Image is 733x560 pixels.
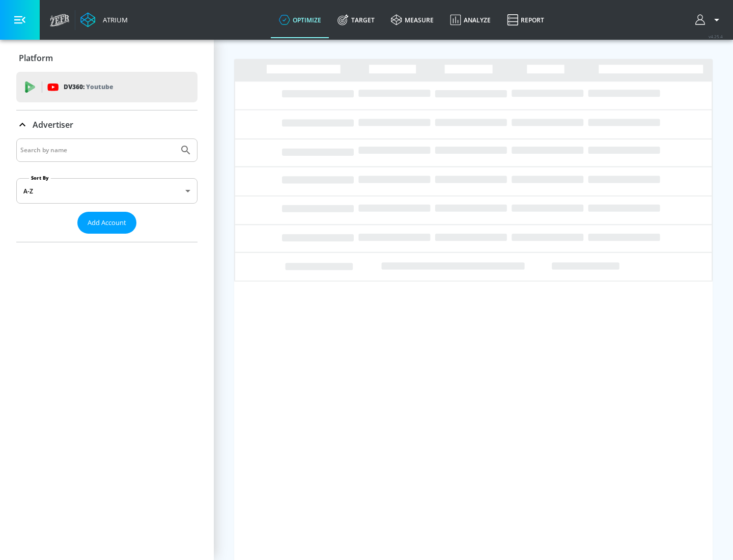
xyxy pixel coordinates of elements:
a: measure [383,2,442,38]
span: v 4.25.4 [709,34,723,39]
nav: list of Advertiser [16,234,198,242]
input: Search by name [20,144,175,157]
a: Report [499,2,552,38]
div: Advertiser [16,138,198,242]
button: Add Account [77,212,136,234]
label: Sort By [29,175,51,181]
a: Analyze [442,2,499,38]
p: Advertiser [33,119,73,130]
div: Atrium [99,15,128,24]
div: Advertiser [16,110,198,139]
a: optimize [271,2,329,38]
a: Atrium [80,12,128,27]
div: Platform [16,44,198,72]
a: Target [329,2,383,38]
div: DV360: Youtube [16,72,198,102]
div: A-Z [16,178,198,204]
p: DV360: [64,81,113,93]
p: Platform [19,52,53,64]
p: Youtube [86,81,113,92]
span: Add Account [88,217,126,229]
